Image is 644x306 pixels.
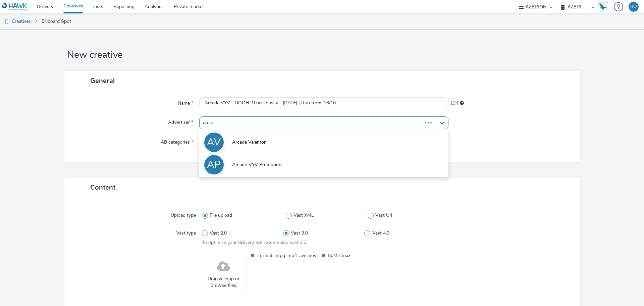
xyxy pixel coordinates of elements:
label: Advertiser * [165,116,196,126]
label: Vast type [173,227,199,237]
span: 194 [450,100,458,107]
label: Name * [175,97,196,107]
span: Arcade Valenton [232,139,267,146]
label: IAB categories * [157,136,196,146]
span: Arcade-VYV Promotion [232,161,281,168]
img: dooh [3,18,10,25]
span: Vast 4.0 [372,230,389,237]
h1: New creative [64,49,580,61]
img: undefined Logo [2,3,28,11]
span: Content [90,183,115,192]
span: 50MB max [328,252,387,259]
span: To optimize your delivery, we recommend vast 3.0 [202,239,306,246]
span: Format: .mpg .mp4 .avi .mov [257,252,316,259]
div: AV [207,133,221,152]
div: Maximum 255 characters [460,100,464,107]
a: Hawk Academy [598,1,610,12]
div: BÖ [630,2,637,12]
span: File upload [210,212,232,219]
div: AP [207,155,221,174]
span: Vast Url [375,212,392,219]
a: Billboard Spot [38,13,74,30]
span: Vast XML [293,212,314,219]
img: Hawk Academy [598,1,608,12]
span: Drag & Drop or Browse files. [206,275,242,289]
input: Name [199,97,448,109]
span: Vast 3.0 [291,230,308,237]
span: Vast 2.0 [210,230,227,237]
span: General [90,76,115,85]
label: Upload type [168,209,199,219]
